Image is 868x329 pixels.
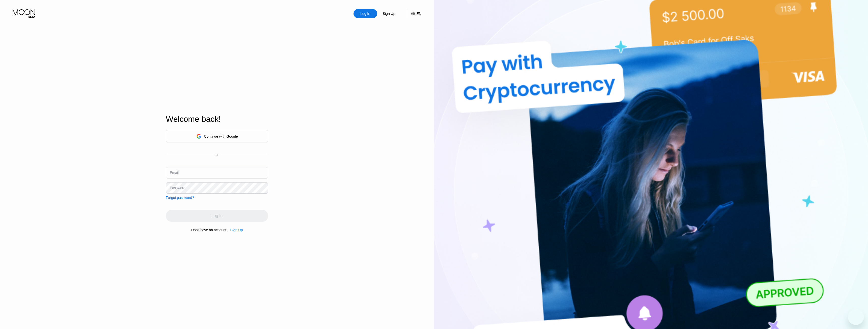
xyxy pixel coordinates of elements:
div: Password [170,186,185,190]
div: Sign Up [377,9,401,18]
div: Continue with Google [166,130,268,142]
div: EN [406,9,421,18]
div: Sign Up [230,228,243,232]
div: Log In [360,11,371,16]
iframe: Button to launch messaging window [848,309,864,325]
div: Continue with Google [204,134,238,138]
div: or [216,153,219,157]
div: Forgot password? [166,196,194,200]
div: Sign Up [382,11,396,16]
div: Email [170,171,179,175]
div: Log In [354,9,377,18]
div: Sign Up [228,228,243,232]
div: Don't have an account? [191,228,228,232]
div: EN [417,12,421,16]
div: Welcome back! [166,114,268,124]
